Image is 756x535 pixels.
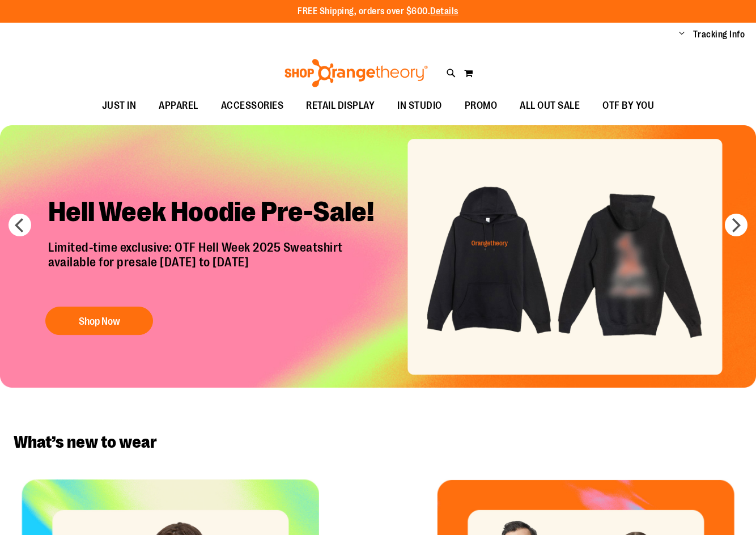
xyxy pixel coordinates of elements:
span: APPAREL [159,93,198,118]
p: Limited-time exclusive: OTF Hell Week 2025 Sweatshirt available for presale [DATE] to [DATE] [40,240,394,296]
img: Shop Orangetheory [283,59,430,87]
span: RETAIL DISPLAY [306,93,375,118]
a: Tracking Info [693,28,745,41]
button: next [725,214,747,236]
a: Details [430,6,458,16]
span: PROMO [465,93,498,118]
button: Shop Now [45,307,153,335]
a: Hell Week Hoodie Pre-Sale! Limited-time exclusive: OTF Hell Week 2025 Sweatshirtavailable for pre... [40,186,394,341]
button: Account menu [679,29,685,40]
h2: Hell Week Hoodie Pre-Sale! [40,186,394,240]
span: OTF BY YOU [602,93,654,118]
span: JUST IN [102,93,137,118]
span: ALL OUT SALE [520,93,580,118]
span: ACCESSORIES [221,93,284,118]
p: FREE Shipping, orders over $600. [298,5,458,18]
button: prev [9,214,31,236]
h2: What’s new to wear [14,433,742,451]
span: IN STUDIO [397,93,442,118]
